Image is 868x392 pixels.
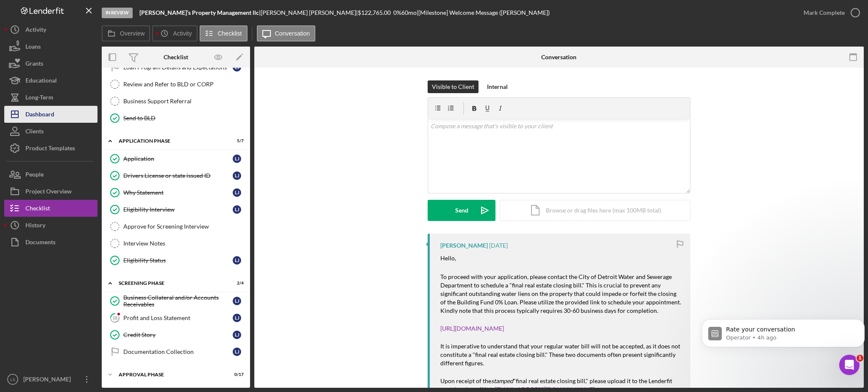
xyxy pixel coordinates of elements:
div: Larenz says… [7,38,163,57]
button: Home [133,3,149,19]
div: [PERSON_NAME] [440,242,488,249]
button: Send [428,200,495,221]
a: Clients [4,123,97,140]
textarea: Message… [7,253,162,267]
div: 0 % [393,9,401,16]
button: History [4,217,97,234]
button: Start recording [54,271,61,277]
div: [PERSON_NAME] [PERSON_NAME] | [261,9,358,16]
a: Interview Notes [106,235,246,252]
div: Help [PERSON_NAME] understand how they’re doing: [7,198,139,225]
div: [PERSON_NAME] [14,141,132,150]
a: Checklist [4,200,97,217]
iframe: Intercom live chat [839,355,860,375]
div: Eligibility Status [123,257,233,264]
img: Profile image for Operator [24,5,38,18]
div: 2 / 4 [228,281,244,286]
div: 60 mo [401,9,417,16]
div: Grants [25,55,43,74]
button: Overview [102,25,150,41]
div: Thank you! [122,178,156,187]
button: Long-Term [4,89,97,106]
div: Checklist [164,54,188,61]
a: Why StatementLJ [106,184,246,201]
button: Project Overview [4,183,97,200]
button: Loans [4,38,97,55]
a: Eligibility StatusLJ [106,252,246,269]
div: Activity [25,21,46,40]
div: Approval Phase [119,372,223,377]
button: Internal [483,80,512,93]
button: Educational [4,72,97,89]
button: go back [6,3,22,19]
div: Educational [25,72,57,91]
button: Emoji picker [13,271,20,277]
div: Internal [487,80,508,93]
div: People [25,166,44,185]
div: Larenz says… [7,57,163,83]
label: Overview [120,30,145,37]
mark: Hello, [440,254,456,262]
div: Project Overview [25,183,72,202]
span: Bad [40,251,52,263]
div: [DATE] [7,162,163,173]
div: Visible to Client [432,80,474,93]
div: Drivers License or state issued ID [123,172,233,179]
div: L J [233,348,241,356]
div: Product Templates [25,140,75,159]
button: Checklist [200,25,248,41]
mark: stamped [491,377,513,384]
button: Gif picker [27,271,33,277]
button: Documents [4,234,97,251]
button: Conversation [257,25,316,41]
button: LS[PERSON_NAME] [4,371,97,388]
div: Close [149,3,164,19]
div: L J [233,331,241,339]
div: Eligibility Interview [123,206,233,213]
div: Why Statement [123,189,233,196]
div: Great, thanks for confirming. I have added Sharea as a lender user now. You can also share this l... [14,88,132,129]
a: Loan Program Details and ExpectationsLJ [106,59,246,76]
div: L J [233,188,241,197]
div: Help [PERSON_NAME] understand how they’re doing: [14,203,132,220]
div: Business Support Referral [123,98,245,105]
h1: Operator [41,4,71,11]
span: 1 [857,355,863,362]
div: L J [233,256,241,265]
div: Credit Story [123,331,233,338]
time: 2025-08-15 21:05 [489,242,508,249]
div: Christina says… [7,83,163,162]
a: Drivers License or state issued IDLJ [106,167,246,184]
button: People [4,166,97,183]
div: Checklist [25,200,50,219]
a: ApplicationLJ [106,150,246,167]
a: Review and Refer to BLD or CORP [106,76,246,93]
a: Approve for Screening Interview [106,218,246,235]
div: Interview Notes [123,240,245,247]
div: Loans [25,38,41,57]
a: [URL][DOMAIN_NAME] [440,325,504,332]
div: Business Collateral and/or Accounts Receivables [123,294,233,308]
label: Checklist [218,30,242,37]
div: | [139,9,261,16]
a: Documentation CollectionLJ [106,343,246,360]
button: Dashboard [4,106,97,123]
div: Long-Term [25,89,53,108]
button: Mark Complete [795,4,864,21]
div: L J [233,155,241,163]
a: Product Templates [4,140,97,157]
a: Credit StoryLJ [106,326,246,343]
div: Screening Phase [119,281,223,286]
div: thank you [120,57,163,76]
b: [PERSON_NAME]’s Property Management llc [139,9,259,16]
mark: It is imperative to understand that your regular water bill will not be accepted, as it does not ... [440,342,682,367]
div: Conversation [541,54,576,61]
